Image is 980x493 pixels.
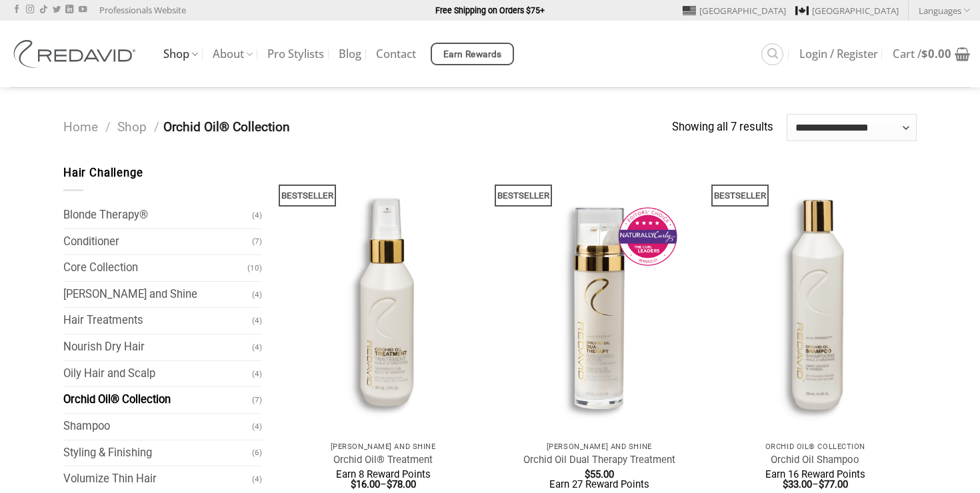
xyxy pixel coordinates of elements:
bdi: 16.00 [351,478,380,490]
span: (4) [252,362,262,386]
a: Follow on TikTok [39,5,47,15]
a: Orchid Oil Shampoo [714,165,917,435]
a: Follow on YouTube [79,5,87,15]
a: [GEOGRAPHIC_DATA] [795,1,899,21]
a: Orchid Oil® Collection [63,387,252,413]
span: $ [819,478,824,490]
a: Oily Hair and Scalp [63,361,252,387]
span: Hair Challenge [63,167,143,179]
bdi: 77.00 [819,478,848,490]
a: Follow on Instagram [26,5,34,15]
a: Volumize Thin Hair [63,466,252,492]
span: $ [783,478,788,490]
select: Shop order [787,114,917,141]
a: Home [63,119,98,135]
a: Search [761,43,783,65]
span: (4) [252,336,262,359]
span: Cart / [893,49,951,59]
span: / [105,119,111,135]
img: REDAVID Orchid Oil Shampoo [714,165,917,435]
p: Showing all 7 results [672,119,773,137]
span: Login / Register [799,49,878,59]
span: Earn 8 Reward Points [336,468,431,480]
span: $ [585,468,590,480]
a: Contact [376,42,416,66]
a: Styling & Finishing [63,440,252,466]
a: Conditioner [63,229,252,255]
img: REDAVID Orchid Oil Treatment 90ml [281,165,485,435]
a: Shop [117,119,147,135]
a: Earn Rewards [431,43,514,65]
span: (4) [252,468,262,491]
span: (6) [252,441,262,464]
a: Orchid Oil Shampoo [771,454,859,466]
a: Orchid Oil® Treatment [333,454,433,466]
a: Follow on Facebook [13,5,21,15]
span: $ [351,478,356,490]
span: Earn 27 Reward Points [549,478,649,490]
a: [GEOGRAPHIC_DATA] [683,1,786,21]
a: Orchid Oil Dual Therapy Treatment [497,165,701,435]
a: Hair Treatments [63,308,252,334]
span: $ [921,46,928,61]
p: [PERSON_NAME] and Shine [504,442,694,451]
a: Follow on Twitter [53,5,61,15]
bdi: 0.00 [921,46,951,61]
span: Earn 16 Reward Points [765,468,865,480]
a: Shop [163,41,198,67]
a: Follow on LinkedIn [65,5,73,15]
span: (4) [252,309,262,332]
bdi: 33.00 [783,478,812,490]
a: Core Collection [63,255,247,281]
img: REDAVID Salon Products | United States [10,40,143,68]
a: Orchid Oil Dual Therapy Treatment [523,454,675,466]
bdi: 55.00 [585,468,614,480]
a: [PERSON_NAME] and Shine [63,282,252,308]
a: Blog [339,42,361,66]
a: About [213,41,253,67]
span: – [288,470,478,490]
a: Pro Stylists [267,42,324,66]
a: Cart /$0.00 [893,39,970,69]
a: Blonde Therapy® [63,203,252,229]
img: REDAVID Orchid Oil Dual Therapy ~ Award Winning Curl Care [497,165,701,435]
a: Shampoo [63,414,252,440]
a: Login / Register [799,42,878,66]
a: Orchid Oil® Treatment [281,165,485,435]
span: – [721,470,911,490]
a: Nourish Dry Hair [63,334,252,360]
span: (4) [252,283,262,306]
span: (7) [252,230,262,253]
bdi: 78.00 [387,478,416,490]
span: (4) [252,415,262,438]
p: Orchid Oil® Collection [721,442,911,451]
nav: Orchid Oil® Collection [63,117,672,138]
span: Earn Rewards [443,47,502,62]
a: Languages [919,1,970,20]
span: (10) [247,256,262,280]
span: / [154,119,159,135]
strong: Free Shipping on Orders $75+ [435,5,545,15]
p: [PERSON_NAME] and Shine [288,442,478,451]
span: (4) [252,204,262,227]
span: (7) [252,388,262,412]
span: $ [387,478,392,490]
